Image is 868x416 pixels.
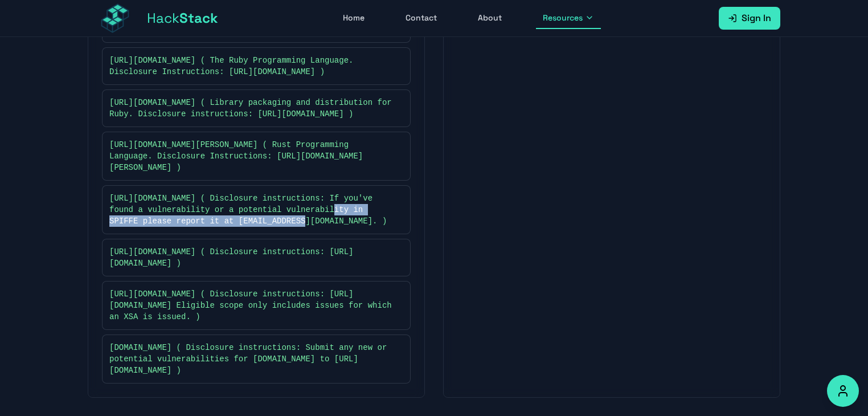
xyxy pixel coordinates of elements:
span: [URL][DOMAIN_NAME] ( Library packaging and distribution for Ruby. Disclosure instructions: [URL][... [109,97,392,120]
span: Stack [179,9,218,27]
span: [DOMAIN_NAME] ( Disclosure instructions: Submit any new or potential vulnerabilities for [DOMAIN_... [109,342,392,376]
button: Accessibility Options [827,375,859,407]
span: [URL][DOMAIN_NAME] ( Disclosure instructions: [URL][DOMAIN_NAME] Eligible scope only includes iss... [109,288,392,323]
button: Resources [536,7,601,29]
a: Sign In [719,7,780,30]
a: Home [336,7,371,29]
span: Hack [147,9,218,27]
span: Resources [543,12,583,23]
span: Sign In [742,11,771,25]
span: [URL][DOMAIN_NAME][PERSON_NAME] ( Rust Programming Language. Disclosure Instructions: [URL][DOMAI... [109,139,392,173]
span: [URL][DOMAIN_NAME] ( Disclosure instructions: If you've found a vulnerability or a potential vuln... [109,193,392,227]
span: [URL][DOMAIN_NAME] ( Disclosure instructions: [URL][DOMAIN_NAME] ) [109,246,392,269]
a: About [471,7,509,29]
a: Contact [399,7,444,29]
span: [URL][DOMAIN_NAME] ( The Ruby Programming Language. Disclosure Instructions: [URL][DOMAIN_NAME] ) [109,55,392,78]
